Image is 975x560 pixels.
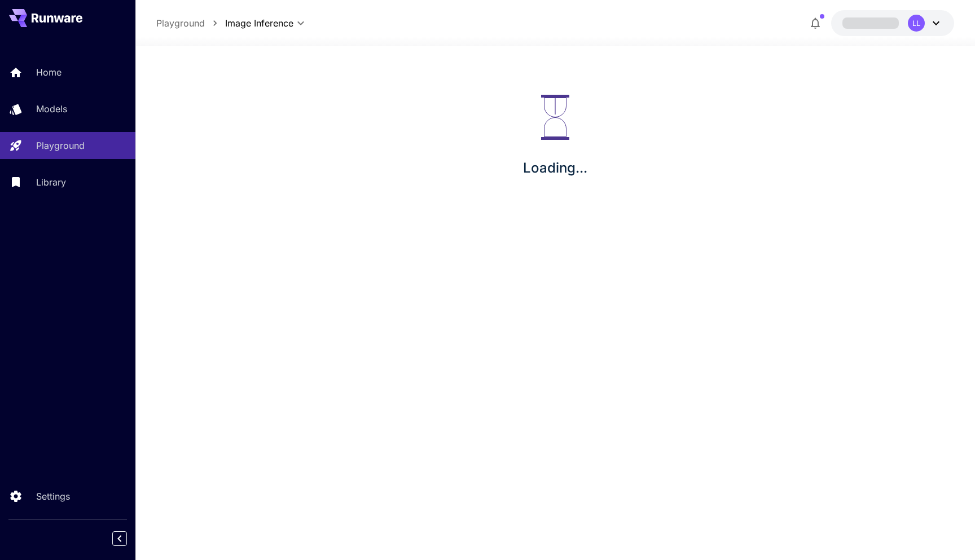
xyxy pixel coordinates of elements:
p: Settings [36,490,70,503]
div: LL [908,15,925,32]
div: Collapse sidebar [121,528,135,549]
nav: breadcrumb [156,16,225,30]
button: LL [831,10,954,36]
a: Playground [156,16,205,30]
button: Collapse sidebar [112,531,127,546]
p: Models [36,102,67,116]
p: Home [36,65,62,79]
p: Loading... [523,158,587,178]
span: Image Inference [225,16,293,30]
p: Playground [36,139,85,152]
p: Library [36,175,66,189]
